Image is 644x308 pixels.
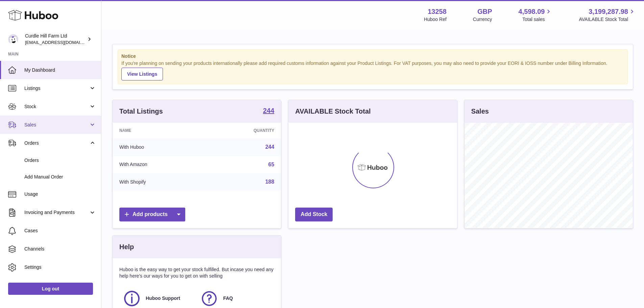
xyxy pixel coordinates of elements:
strong: 244 [263,107,274,114]
span: Usage [24,191,96,197]
div: Huboo Ref [424,16,447,23]
span: AVAILABLE Stock Total [579,16,636,23]
p: Huboo is the easy way to get your stock fulfilled. But incase you need any help here's our ways f... [119,266,274,279]
img: internalAdmin-13258@internal.huboo.com [8,34,18,44]
span: [EMAIL_ADDRESS][DOMAIN_NAME] [25,40,99,45]
a: Add Stock [295,208,333,221]
div: Currency [473,16,492,23]
h3: AVAILABLE Stock Total [295,107,371,116]
a: FAQ [200,289,271,308]
span: Cases [24,228,96,234]
a: View Listings [121,68,163,80]
a: Huboo Support [123,289,193,308]
span: Settings [24,264,96,270]
a: 244 [265,144,275,150]
span: Add Manual Order [24,174,96,180]
strong: 13258 [428,7,447,16]
span: Stock [24,103,89,110]
span: My Dashboard [24,67,96,73]
span: 4,598.09 [519,7,545,16]
strong: GBP [477,7,492,16]
h3: Total Listings [119,107,163,116]
a: 65 [268,162,275,167]
span: Huboo Support [146,295,180,302]
h3: Help [119,242,134,252]
td: With Huboo [113,138,205,156]
a: 4,598.09 Total sales [519,7,553,23]
span: 3,199,287.98 [589,7,628,16]
td: With Amazon [113,156,205,173]
a: Add products [119,208,185,221]
span: Invoicing and Payments [24,209,89,216]
th: Quantity [205,123,281,138]
a: 188 [265,179,275,185]
span: Channels [24,246,96,252]
span: Orders [24,140,89,146]
th: Name [113,123,205,138]
a: 3,199,287.98 AVAILABLE Stock Total [579,7,636,23]
div: Curdle Hill Farm Ltd [25,33,86,46]
span: Listings [24,85,89,92]
a: Log out [8,283,93,295]
strong: Notice [121,53,624,60]
a: 244 [263,107,274,115]
span: Orders [24,157,96,164]
span: Total sales [522,16,552,23]
div: If you're planning on sending your products internationally please add required customs informati... [121,60,624,80]
span: FAQ [223,295,233,302]
td: With Shopify [113,173,205,191]
h3: Sales [471,107,489,116]
span: Sales [24,122,89,128]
